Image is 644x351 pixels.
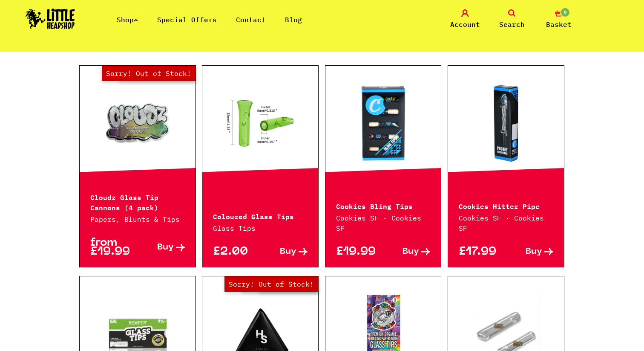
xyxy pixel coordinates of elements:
a: Shop [117,15,138,24]
span: Sorry! Out of Stock! [224,276,318,292]
a: Buy [506,247,553,256]
a: Special Offers [157,15,217,24]
p: Cookies Hitter Pipe [459,200,553,211]
a: Hurry! Low Stock Sorry! Out of Stock! [80,81,195,166]
span: Search [499,19,525,29]
span: Buy [280,247,296,256]
p: Cloudz Glass Tip Cannons (4 pack) [90,191,185,212]
p: Coloured Glass Tips [213,211,308,221]
img: Little Head Shop Logo [26,9,75,29]
span: Account [450,19,480,29]
span: Basket [546,19,572,29]
p: Cookies SF · Cookies SF [459,213,553,233]
a: Blog [285,15,302,24]
a: Search [491,9,533,29]
p: £19.99 [336,247,383,256]
span: 0 [560,7,570,17]
a: Buy [138,238,185,256]
p: Cookies Bling Tips [336,200,431,211]
a: 0 Basket [538,9,580,29]
p: Papers, Blunts & Tips [90,214,185,224]
span: Buy [157,243,174,252]
a: Buy [383,247,431,256]
a: Contact [236,15,266,24]
p: Glass Tips [213,223,308,233]
p: from £19.99 [90,238,138,256]
a: Buy [260,247,308,256]
span: Buy [526,247,542,256]
span: Sorry! Out of Stock! [102,66,195,81]
span: Buy [402,247,419,256]
p: Cookies SF · Cookies SF [336,213,431,233]
p: £17.99 [459,247,506,256]
p: £2.00 [213,247,260,256]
